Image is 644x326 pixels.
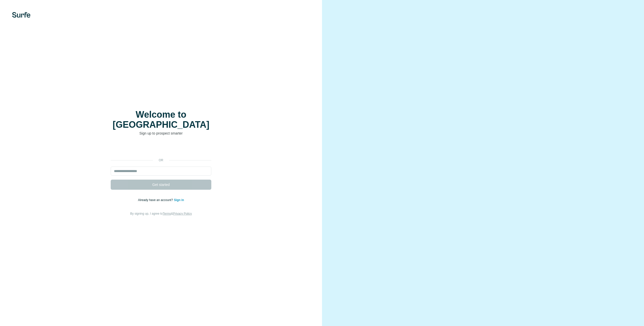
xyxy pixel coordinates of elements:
[138,198,174,202] span: Already have an account?
[108,143,214,154] iframe: Sign in with Google Button
[174,198,184,202] a: Sign in
[130,212,192,215] span: By signing up, I agree to &
[111,110,211,130] h1: Welcome to [GEOGRAPHIC_DATA]
[111,131,211,136] p: Sign up to prospect smarter
[153,158,169,162] p: or
[173,212,192,215] a: Privacy Policy
[12,12,30,18] img: Surfe's logo
[163,212,171,215] a: Terms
